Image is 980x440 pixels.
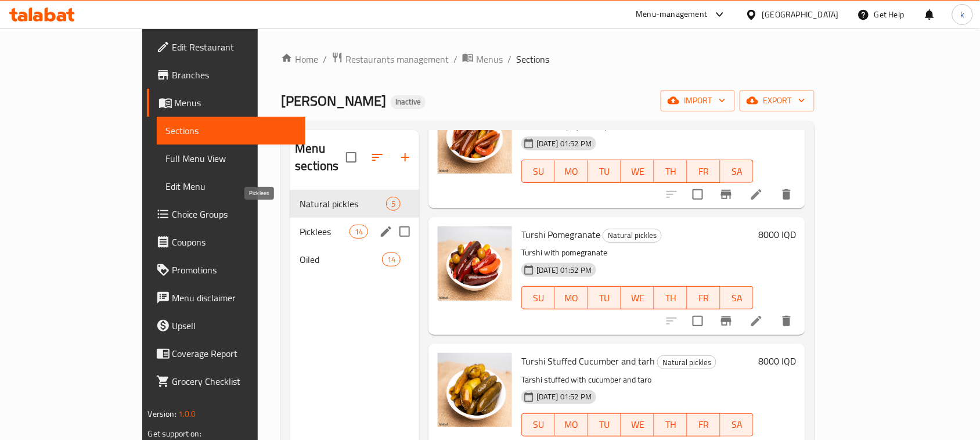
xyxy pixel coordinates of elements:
span: FR [692,290,716,306]
div: Oiled [300,253,381,266]
span: [DATE] 01:52 PM [532,138,596,149]
span: Natural pickles [658,356,716,369]
button: SU [521,160,555,183]
span: Turshi Pomegranate [521,226,600,243]
div: Inactive [391,95,426,109]
span: k [960,8,964,21]
button: FR [687,160,720,183]
button: SU [521,413,555,437]
span: Sort sections [363,143,391,171]
span: Sections [166,124,297,138]
h6: 8000 IQD [758,353,796,369]
a: Grocery Checklist [147,367,306,395]
button: Add section [391,143,419,171]
a: Branches [147,61,306,89]
a: Upsell [147,312,306,340]
button: TH [654,160,687,183]
span: Full Menu View [166,152,297,165]
span: Promotions [172,263,297,277]
span: Coverage Report [172,347,297,360]
span: WE [626,290,650,306]
button: MO [555,413,588,437]
span: MO [560,290,583,306]
span: import [670,93,726,108]
li: / [453,52,457,66]
span: Natural pickles [300,197,386,211]
a: Promotions [147,256,306,284]
div: items [382,253,401,266]
nav: Menu sections [290,185,419,278]
button: WE [621,160,654,183]
button: MO [555,160,588,183]
div: Natural pickles [657,355,716,369]
span: SA [725,163,749,180]
span: Picklees [300,225,349,239]
span: Branches [172,68,297,82]
a: Menu disclaimer [147,284,306,312]
a: Full Menu View [157,145,306,172]
span: Sections [516,52,549,66]
span: TH [659,416,683,433]
div: items [386,197,401,211]
img: Turshi Pomegranate [438,226,512,301]
span: SU [527,163,550,180]
span: Version: [148,406,176,421]
span: Upsell [172,319,297,333]
button: TU [588,413,621,437]
span: SU [527,416,550,433]
span: Choice Groups [172,207,297,221]
button: delete [773,307,801,335]
button: export [740,90,815,111]
a: Choice Groups [147,200,306,228]
button: edit [377,223,395,240]
button: TH [654,286,687,309]
span: FR [692,163,716,180]
span: WE [626,416,650,433]
span: Restaurants management [345,52,449,66]
a: Edit menu item [750,187,763,201]
a: Restaurants management [332,52,449,67]
span: 1.0.0 [178,406,196,421]
p: Turshi with pomegranate [521,246,754,260]
button: MO [555,286,588,309]
div: Oiled14 [290,246,419,273]
button: Branch-specific-item [712,307,740,335]
span: MO [560,416,583,433]
button: TU [588,286,621,309]
span: Select to update [686,309,710,333]
span: Turshi Stuffed Cucumber and tarh [521,352,655,370]
span: [DATE] 01:52 PM [532,265,596,276]
button: SU [521,286,555,309]
button: WE [621,413,654,437]
span: FR [692,416,716,433]
p: Tarshi stuffed with cucumber and taro [521,373,754,387]
div: items [350,225,368,239]
button: TU [588,160,621,183]
span: Select to update [686,182,710,207]
span: TH [659,163,683,180]
a: Menus [462,52,503,67]
span: 14 [350,226,368,237]
a: Edit Restaurant [147,33,306,61]
button: SA [720,160,754,183]
span: SU [527,290,550,306]
nav: breadcrumb [281,52,815,67]
a: Coverage Report [147,340,306,367]
img: Turshi Stuffed Cucumber and tarh [438,353,512,427]
span: Edit Restaurant [172,40,297,54]
span: Inactive [391,97,426,107]
li: / [323,52,327,66]
button: FR [687,413,720,437]
button: TH [654,413,687,437]
span: Select all sections [339,145,363,169]
a: Edit Menu [157,172,306,200]
span: [DATE] 01:52 PM [532,391,596,402]
span: SA [725,416,749,433]
span: 14 [383,254,400,265]
div: Natural pickles [603,229,662,243]
button: SA [720,286,754,309]
span: TU [593,416,617,433]
a: Sections [157,117,306,145]
div: [GEOGRAPHIC_DATA] [762,8,839,21]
